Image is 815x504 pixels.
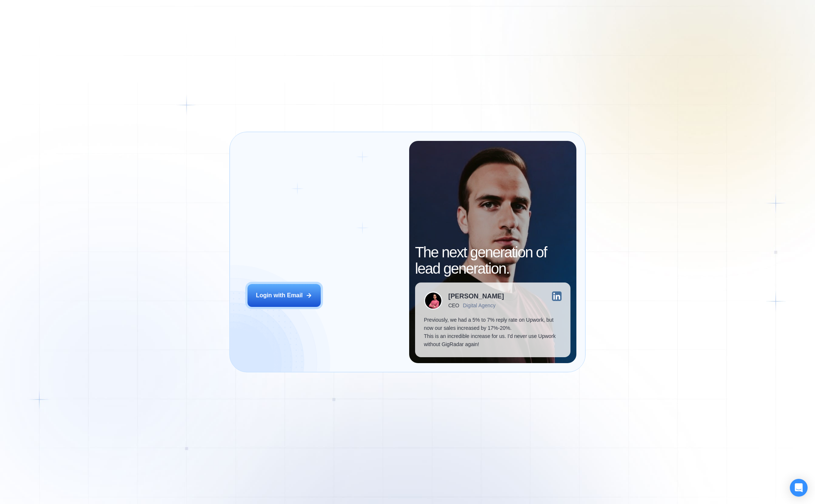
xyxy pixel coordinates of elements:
[463,302,495,308] div: Digital Agency
[790,479,808,497] div: Open Intercom Messenger
[448,302,459,308] div: CEO
[256,291,303,300] div: Login with Email
[247,284,321,307] button: Login with Email
[415,244,570,277] h2: The next generation of lead generation.
[448,293,504,300] div: [PERSON_NAME]
[424,316,562,348] p: Previously, we had a 5% to 7% reply rate on Upwork, but now our sales increased by 17%-20%. This ...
